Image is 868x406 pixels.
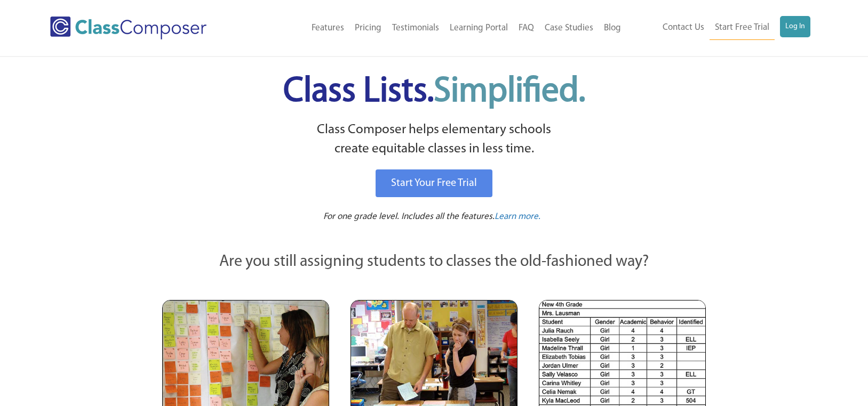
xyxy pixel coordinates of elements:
[391,178,477,189] span: Start Your Free Trial
[349,17,387,40] a: Pricing
[495,212,540,221] span: Learn more.
[495,210,540,224] a: Learn more.
[539,17,599,40] a: Case Studies
[657,16,710,39] a: Contact Us
[50,17,206,39] img: Class Composer
[283,75,585,109] span: Class Lists.
[780,16,810,37] a: Log In
[626,16,810,40] nav: Header Menu
[323,212,495,221] span: For one grade level. Includes all the features.
[306,17,349,40] a: Features
[434,75,585,109] span: Simplified.
[161,120,708,159] p: Class Composer helps elementary schools create equitable classes in less time.
[162,250,706,274] p: Are you still assigning students to classes the old-fashioned way?
[710,16,775,40] a: Start Free Trial
[250,17,626,40] nav: Header Menu
[376,169,492,197] a: Start Your Free Trial
[444,17,513,40] a: Learning Portal
[387,17,444,40] a: Testimonials
[599,17,626,40] a: Blog
[513,17,539,40] a: FAQ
